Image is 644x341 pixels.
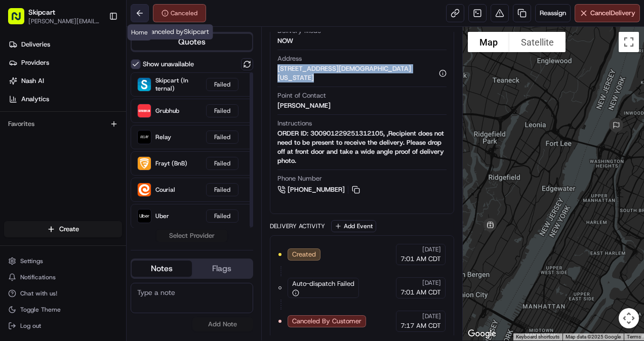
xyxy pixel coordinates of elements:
[277,54,302,63] span: Address
[10,147,18,155] div: 📗
[153,4,206,22] button: Canceled
[138,78,151,91] img: Skipcart (Internal)
[21,76,44,86] span: Nash AI
[292,279,354,288] span: Auto-dispatch Failed
[400,321,441,330] span: 7:17 AM CDT
[20,146,77,156] span: Knowledge Base
[155,159,187,167] span: Frayt (BnB)
[59,225,79,234] span: Create
[4,303,122,317] button: Toggle Theme
[566,334,621,339] span: Map data ©2025 Google
[206,78,238,91] div: Failed
[627,334,641,339] a: Terms (opens in new tab)
[4,36,126,53] a: Deliveries
[20,257,43,265] span: Settings
[138,131,151,144] img: Relay
[21,95,49,104] span: Analytics
[34,106,128,114] div: We're available if you need us!
[468,32,509,52] button: Show street map
[422,279,441,287] span: [DATE]
[28,17,101,25] button: [PERSON_NAME][EMAIL_ADDRESS][PERSON_NAME][DOMAIN_NAME]
[4,286,122,301] button: Chat with us!
[138,157,151,170] img: Frayt (BnB)
[101,171,123,179] span: Pylon
[34,96,166,106] div: Start new chat
[138,104,151,117] img: Grubhub
[277,91,326,100] span: Point of Contact
[540,9,566,18] span: Reassign
[509,32,566,52] button: Show satellite imagery
[277,101,331,110] div: [PERSON_NAME]
[127,24,152,40] div: Home
[4,270,122,284] button: Notifications
[143,60,194,69] label: Show unavailable
[21,58,49,67] span: Providers
[288,185,345,194] span: [PHONE_NUMBER]
[465,327,499,340] img: Google
[292,250,316,259] span: Created
[535,4,571,22] button: Reassign
[4,55,126,71] a: Providers
[206,104,238,117] div: Failed
[619,32,639,52] button: Toggle fullscreen view
[422,245,441,253] span: [DATE]
[20,306,61,314] span: Toggle Theme
[26,65,167,75] input: Clear
[96,146,163,156] span: API Documentation
[206,209,238,223] div: Failed
[619,308,639,328] button: Map camera controls
[155,186,175,194] span: Courial
[277,36,293,46] div: NOW
[86,147,94,155] div: 💻
[10,40,184,56] p: Welcome 👋
[465,327,499,340] a: Open this area in Google Maps (opens a new window)
[192,261,252,277] button: Flags
[590,9,635,18] span: Cancel Delivery
[206,157,238,170] div: Failed
[4,73,126,89] a: Nash AI
[292,317,361,326] span: Canceled By Customer
[155,212,169,220] span: Uber
[206,131,238,144] div: Failed
[10,10,30,30] img: Nash
[10,96,28,114] img: 1736555255976-a54dd68f-1ca7-489b-9aae-adbdc363a1c4
[146,27,209,36] span: Canceled by Skipcart
[400,254,441,264] span: 7:01 AM CDT
[132,34,252,50] button: Quotes
[400,288,441,297] span: 7:01 AM CDT
[172,99,184,111] button: Start new chat
[277,184,361,195] a: [PHONE_NUMBER]
[277,64,447,82] div: [STREET_ADDRESS][DEMOGRAPHIC_DATA][US_STATE]
[4,116,122,132] div: Favorites
[4,91,126,107] a: Analytics
[277,174,322,183] span: Phone Number
[4,221,122,237] button: Create
[138,209,151,223] img: Uber
[6,142,82,160] a: 📗Knowledge Base
[4,319,122,333] button: Log out
[21,40,50,49] span: Deliveries
[155,76,188,93] span: Skipcart (Internal)
[277,129,447,165] div: ORDER ID: 300901229251312105, ,Recipient does not need to be present to receive the delivery. Ple...
[71,170,123,179] a: Powered byPylon
[206,183,238,196] div: Failed
[132,261,192,277] button: Notes
[155,133,171,141] span: Relay
[155,107,179,115] span: Grubhub
[82,142,167,160] a: 💻API Documentation
[20,322,41,330] span: Log out
[28,7,55,17] button: Skipcart
[270,222,325,230] div: Delivery Activity
[138,183,151,196] img: Courial
[516,333,559,340] button: Keyboard shortcuts
[575,4,640,22] button: CancelDelivery
[20,289,57,297] span: Chat with us!
[331,220,376,232] button: Add Event
[422,312,441,320] span: [DATE]
[4,254,122,268] button: Settings
[20,273,56,281] span: Notifications
[277,119,312,128] span: Instructions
